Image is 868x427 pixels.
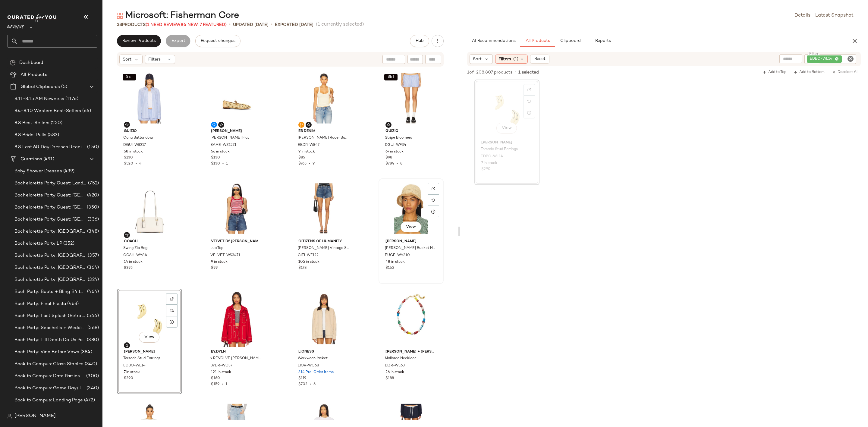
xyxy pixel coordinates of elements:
img: svg%3e [125,344,129,347]
span: Oona Buttondown [123,135,154,141]
span: 8 [400,162,402,166]
img: svg%3e [300,123,303,127]
span: (352) [62,240,74,247]
span: Back to Campus: Night Out/House Parties [14,409,86,416]
span: (336) [86,216,99,223]
span: All Products [20,71,47,78]
button: Review Products [117,35,161,47]
span: (468) [66,300,79,307]
span: Bachelorette Party Guest: [GEOGRAPHIC_DATA] [14,204,86,211]
span: (416) [86,409,99,416]
span: • [271,21,272,28]
span: SET [125,75,133,79]
span: • [133,162,139,166]
span: Bach Party: Seashells + Wedding Bells [14,325,86,331]
img: svg%3e [7,414,12,419]
span: Reports [595,39,611,43]
span: EB Denim [298,129,350,134]
span: 56 in stock [211,149,230,155]
p: updated [DATE] [233,22,269,28]
span: Request changes [200,39,235,43]
button: SET [123,74,136,80]
span: DGUI-WF34 [385,143,406,148]
div: Microsoft: Fisherman Core [117,10,239,22]
span: $165 [385,265,394,271]
span: Hub [415,39,424,43]
span: $85 [298,155,305,161]
span: • [515,70,516,75]
span: (1176) [64,96,78,102]
span: SET [387,75,395,79]
span: $702 [298,382,307,386]
span: BY.DYLN [211,349,262,355]
img: COAH-WY84_V1.jpg [119,181,180,237]
span: 105 in stock [298,259,319,265]
span: Lua Top [210,246,223,251]
span: Revolve [7,20,24,31]
img: EUGE-WA310_V1.jpg [381,181,442,237]
p: Exported [DATE] [275,22,313,28]
span: [PERSON_NAME] [211,129,262,134]
a: Details [794,12,810,19]
span: CITI-WF122 [298,253,319,258]
span: (150) [86,144,99,151]
span: Sort [123,56,131,63]
span: $395 [124,265,133,271]
button: Hub [410,35,429,47]
button: Request changes [195,35,241,47]
span: Torsade Stud Earrings [481,147,518,152]
img: svg%3e [125,123,129,127]
span: GUIZIO [385,129,437,134]
span: Back to Campus: Game Day/Tailgates [14,385,85,392]
button: Reset [530,55,549,64]
span: Dashboard [19,59,43,66]
span: Mallorca Necklace [385,356,417,361]
span: $188 [385,376,394,381]
span: (491) [42,156,54,163]
span: Bachelorette Party: [GEOGRAPHIC_DATA] [14,252,86,259]
img: svg%3e [219,123,223,127]
img: svg%3e [125,233,129,237]
span: Bachelorette Party: [GEOGRAPHIC_DATA] [14,264,86,271]
span: $99 [211,265,218,271]
span: [PERSON_NAME] Flat [210,135,249,141]
span: 38 [117,23,122,27]
span: 14 in stock [124,259,143,265]
span: [PERSON_NAME] Bucket Hat [385,246,436,251]
span: DGUI-WS217 [123,143,146,148]
span: $130 [124,155,133,161]
span: Bachelorette Party Guest: [GEOGRAPHIC_DATA] [14,216,86,223]
img: VELVET-WS3471_V1.jpg [206,181,267,237]
span: Velvet by [PERSON_NAME] & [PERSON_NAME] [211,239,262,244]
span: Bach Party: Last Splash (Retro [GEOGRAPHIC_DATA]) [14,312,86,319]
span: Bach Party: Vino Before Vows [14,349,79,356]
img: LIOR-WO68_V1.jpg [294,291,354,347]
img: DGUI-WS217_V1.jpg [119,70,180,126]
span: [PERSON_NAME] + [PERSON_NAME] [385,349,437,355]
span: Bach Party: Till Death Do Us Party [14,337,86,344]
span: VELVET-WS3471 [210,253,240,258]
span: Add to Top [763,70,786,74]
button: View [401,221,421,232]
span: Back to Campus: Date Parties & Semi Formals [14,373,85,380]
span: 314 Pre-Order Items [298,370,334,375]
button: SET [384,74,398,80]
span: Workwear Jacket [298,356,328,361]
span: (544) [86,312,99,319]
span: (364) [86,264,99,271]
span: $784 [385,162,394,166]
span: Sort [473,56,482,62]
span: Bachelorette Party LP [14,240,62,247]
span: (324) [86,276,99,283]
span: Stripe Bloomers [385,135,412,141]
span: 8.8 Last 60 Day Dresses Receipts Best-Sellers [14,144,86,151]
span: (568) [86,325,99,331]
span: 9 in stock [211,259,228,265]
span: Coach [124,239,175,244]
span: $119 [298,376,306,381]
span: $159 [211,382,219,386]
span: 4 [139,162,142,166]
span: 8.11-8.15 AM Newness [14,96,64,102]
span: LIOR-WO68 [298,363,319,369]
span: 67 in stock [385,149,404,155]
